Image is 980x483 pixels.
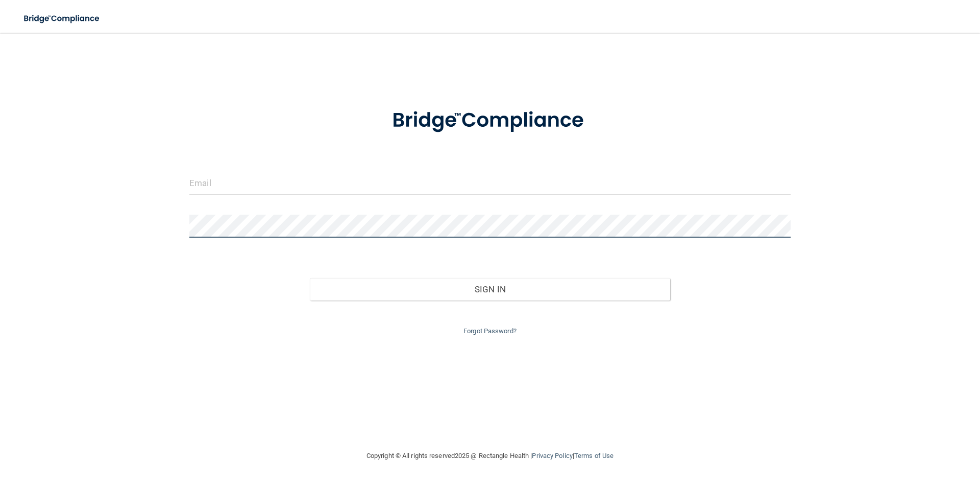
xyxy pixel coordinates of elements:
a: Forgot Password? [463,327,517,335]
input: Email [189,172,791,195]
div: Copyright © All rights reserved 2025 @ Rectangle Health | | [304,440,676,472]
a: Terms of Use [574,452,614,459]
button: Sign In [310,278,671,301]
img: bridge_compliance_login_screen.278c3ca4.svg [371,94,609,147]
img: bridge_compliance_login_screen.278c3ca4.svg [15,8,109,29]
iframe: Drift Widget Chat Controller [803,410,968,451]
a: Privacy Policy [532,452,572,459]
